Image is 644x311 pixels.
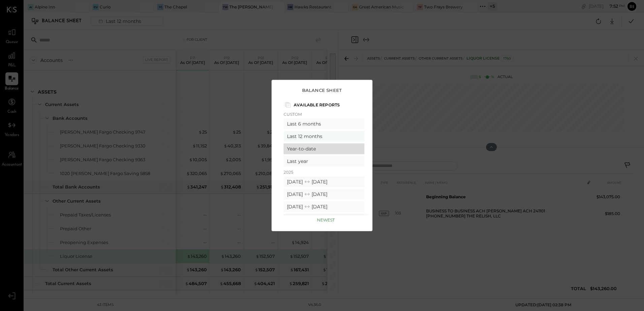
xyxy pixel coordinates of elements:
[284,131,364,142] div: Last 12 months
[284,170,364,175] p: 2025
[284,143,364,154] div: Year-to-date
[284,112,364,117] p: Custom
[317,217,335,222] p: Newest
[284,201,364,212] div: [DATE] [DATE]
[284,214,364,224] div: [DATE] [DATE]
[284,118,364,129] div: Last 6 months
[294,102,340,107] p: Available Reports
[284,156,364,167] div: Last year
[284,176,364,187] div: [DATE] [DATE]
[302,88,342,93] h3: Balance Sheet
[284,189,364,200] div: [DATE] [DATE]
